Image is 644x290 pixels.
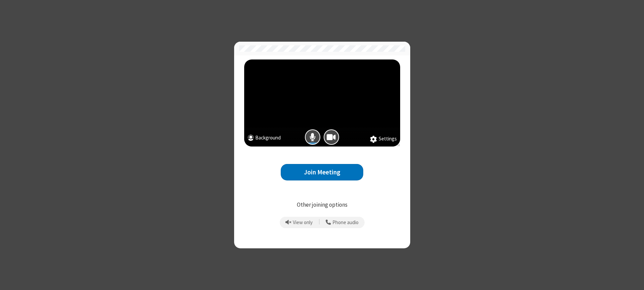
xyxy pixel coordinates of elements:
span: | [319,218,320,227]
span: View only [293,220,313,225]
button: Mic is on [305,129,320,145]
button: Background [248,134,281,143]
button: Join Meeting [281,164,363,180]
button: Use your phone for mic and speaker while you view the meeting on this device. [323,217,361,228]
button: Settings [370,135,397,143]
button: Prevent echo when there is already an active mic and speaker in the room. [283,217,315,228]
p: Other joining options [244,201,400,209]
button: Camera is on [324,129,339,145]
span: Phone audio [332,220,359,225]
